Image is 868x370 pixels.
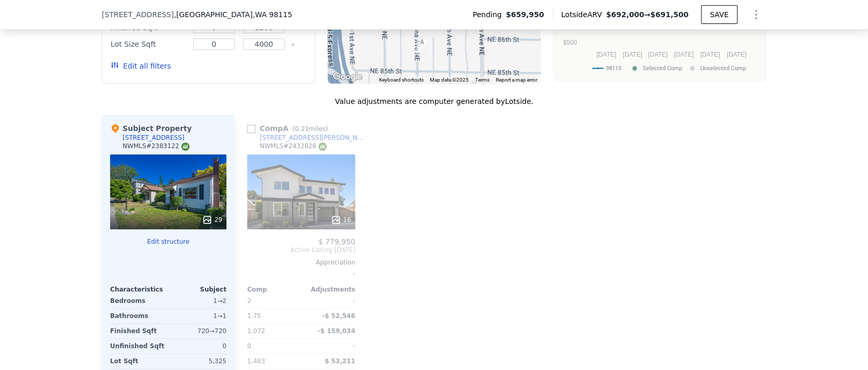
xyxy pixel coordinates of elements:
[247,297,251,305] span: 2
[318,327,355,335] span: -$ 159,034
[622,51,642,58] text: [DATE]
[247,267,355,281] div: -
[596,51,616,58] text: [DATE]
[506,9,544,20] span: $659,950
[170,309,226,323] div: 1 → 1
[102,9,174,20] span: [STREET_ADDRESS]
[110,237,226,246] button: Edit structure
[330,70,364,84] a: Open this area in Google Maps (opens a new window)
[247,358,265,365] span: 1,483
[170,354,226,368] div: 5,325
[202,215,222,225] div: 29
[561,9,606,20] span: Lotside ARV
[330,70,364,84] img: Google
[295,125,309,133] span: 0.21
[331,215,351,225] div: 16
[110,294,166,308] div: Bedrooms
[496,77,537,83] a: Report a map error
[324,358,355,365] span: $ 53,211
[123,134,184,142] div: [STREET_ADDRESS]
[247,134,368,142] a: [STREET_ADDRESS][PERSON_NAME]
[110,339,166,353] div: Unfinished Sqft
[322,312,355,320] span: -$ 52,546
[111,61,171,71] button: Edit all filters
[247,327,265,335] span: 1,072
[247,258,355,267] div: Appreciation
[168,285,226,294] div: Subject
[472,9,506,20] span: Pending
[303,294,355,308] div: -
[303,339,355,353] div: -
[260,142,327,151] div: NWMLS # 2432826
[430,77,469,83] span: Map data ©2025
[247,309,299,323] div: 1.75
[110,309,166,323] div: Bathrooms
[260,134,368,142] div: [STREET_ADDRESS][PERSON_NAME]
[111,37,187,51] div: Lot Size Sqft
[247,285,301,294] div: Comp
[170,294,226,308] div: 1 → 2
[475,77,490,83] a: Terms (opens in new tab)
[318,237,355,246] span: $ 779,950
[102,96,766,107] div: Value adjustments are computer generated by Lotside .
[301,285,355,294] div: Adjustments
[110,285,168,294] div: Characteristics
[606,10,644,19] span: $692,000
[110,123,192,134] div: Subject Property
[318,142,327,151] img: NWMLS Logo
[563,39,577,46] text: $500
[170,339,226,353] div: 0
[726,51,746,58] text: [DATE]
[700,65,745,72] text: Unselected Comp
[642,65,682,72] text: Selected Comp
[701,5,737,24] button: SAVE
[252,10,292,19] span: , WA 98115
[291,43,295,47] button: Clear
[110,354,166,368] div: Lot Sqft
[650,10,688,19] span: $691,500
[288,125,332,133] span: ( miles)
[745,4,766,25] button: Show Options
[247,123,332,134] div: Comp A
[674,51,694,58] text: [DATE]
[700,51,720,58] text: [DATE]
[181,142,189,151] img: NWMLS Logo
[605,65,621,72] text: 98115
[416,37,428,55] div: 8526 Latona Avenue NE
[247,342,251,350] span: 0
[174,9,292,20] span: , [GEOGRAPHIC_DATA]
[123,142,189,151] div: NWMLS # 2383122
[110,324,166,338] div: Finished Sqft
[247,246,355,254] span: Active Listing [DATE]
[648,51,668,58] text: [DATE]
[606,9,688,20] span: →
[170,324,226,338] div: 720 → 720
[379,76,424,84] button: Keyboard shortcuts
